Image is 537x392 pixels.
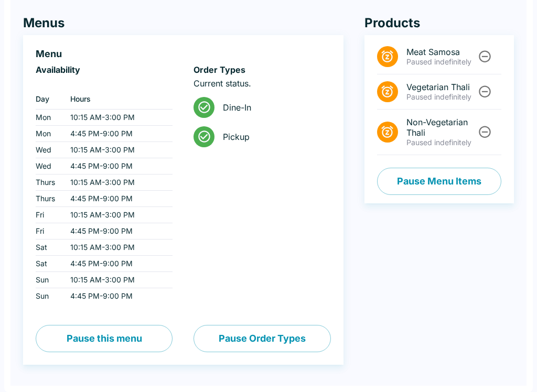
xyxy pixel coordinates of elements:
[406,57,476,67] p: Paused indefinitely
[194,325,330,352] button: Pause Order Types
[36,89,62,110] th: Day
[36,64,173,75] h6: Availability
[194,64,330,75] h6: Order Types
[62,239,173,256] td: 10:15 AM - 3:00 PM
[62,126,173,142] td: 4:45 PM - 9:00 PM
[36,223,62,239] td: Fri
[223,132,322,142] span: Pickup
[62,89,173,110] th: Hours
[377,168,501,195] button: Pause Menu Items
[36,325,173,352] button: Pause this menu
[62,207,173,223] td: 10:15 AM - 3:00 PM
[36,256,62,272] td: Sat
[406,92,476,102] p: Paused indefinitely
[406,82,476,92] span: Vegetarian Thali
[36,288,62,304] td: Sun
[36,207,62,223] td: Fri
[62,142,173,158] td: 10:15 AM - 3:00 PM
[62,158,173,175] td: 4:45 PM - 9:00 PM
[36,272,62,288] td: Sun
[36,239,62,256] td: Sat
[364,15,514,31] h4: Products
[194,78,330,89] p: Current status.
[406,138,476,147] p: Paused indefinitely
[23,15,343,31] h4: Menus
[36,110,62,126] td: Mon
[475,122,495,141] button: Unpause
[406,117,476,138] span: Non-Vegetarian Thali
[62,256,173,272] td: 4:45 PM - 9:00 PM
[475,47,495,66] button: Unpause
[62,223,173,239] td: 4:45 PM - 9:00 PM
[62,288,173,304] td: 4:45 PM - 9:00 PM
[62,191,173,207] td: 4:45 PM - 9:00 PM
[406,47,476,57] span: Meat Samosa
[62,272,173,288] td: 10:15 AM - 3:00 PM
[36,126,62,142] td: Mon
[36,78,173,89] p: ‏
[36,158,62,175] td: Wed
[223,102,322,113] span: Dine-In
[36,142,62,158] td: Wed
[62,175,173,191] td: 10:15 AM - 3:00 PM
[475,82,495,101] button: Unpause
[62,110,173,126] td: 10:15 AM - 3:00 PM
[36,191,62,207] td: Thurs
[36,175,62,191] td: Thurs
